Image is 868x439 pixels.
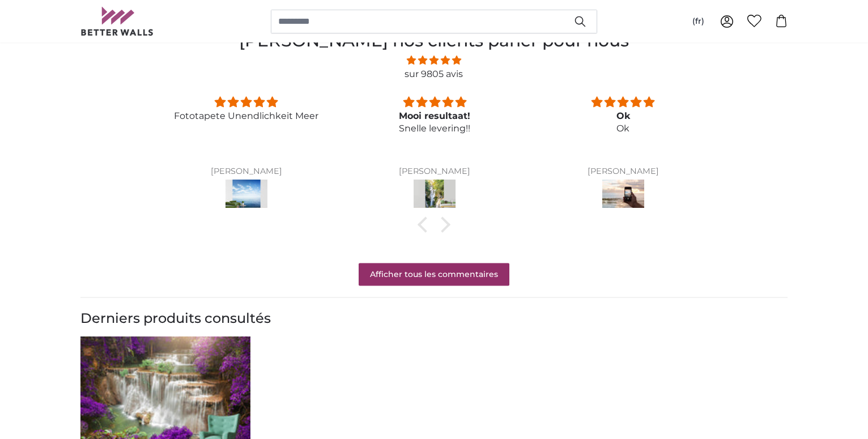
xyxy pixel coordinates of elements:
p: Snelle levering!! [354,122,515,135]
div: [PERSON_NAME] [354,167,515,176]
span: 4.81 stars [151,53,717,67]
div: Ok [543,110,704,122]
div: 5 stars [354,95,515,110]
a: sur 9805 avis [405,69,463,79]
h3: Derniers produits consultés [80,309,788,327]
img: Fototapete Unendlichkeit Meer [225,180,267,211]
p: Ok [543,122,704,135]
p: Fototapete Unendlichkeit Meer [166,110,327,122]
div: 5 stars [543,95,704,110]
div: [PERSON_NAME] [543,167,704,176]
div: Mooi resultaat! [354,110,515,122]
a: Afficher tous les commentaires [359,263,509,286]
div: [PERSON_NAME] [166,167,327,176]
div: 5 stars [166,95,327,110]
img: Betterwalls [80,7,154,36]
img: Eigenes Foto als Tapete [602,180,644,211]
button: (fr) [683,11,713,32]
img: Fototapete Berauschter Wasserfall [414,180,456,211]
